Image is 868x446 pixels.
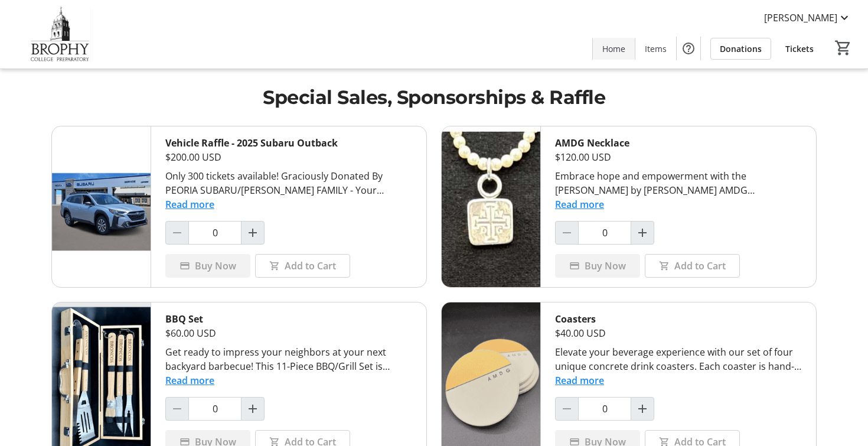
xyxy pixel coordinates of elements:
span: Tickets [785,43,814,55]
button: Increment by one [631,398,654,420]
div: Embrace hope and empowerment with the [PERSON_NAME] by [PERSON_NAME] AMDG [PERSON_NAME] necklace,... [555,169,802,197]
button: Increment by one [242,398,264,420]
button: Help [677,37,700,60]
a: Donations [710,38,771,60]
button: Cart [833,37,854,58]
a: Tickets [776,38,823,60]
a: Items [635,38,676,60]
button: Read more [165,197,214,211]
h1: Special Sales, Sponsorships & Raffle [51,83,817,112]
div: $200.00 USD [165,150,412,164]
button: Read more [555,197,604,211]
input: AMDG Necklace Quantity [578,221,631,245]
div: $60.00 USD [165,326,412,340]
div: $40.00 USD [555,326,802,340]
div: Elevate your beverage experience with our set of four unique concrete drink coasters. Each coaste... [555,345,802,373]
div: Vehicle Raffle - 2025 Subaru Outback [165,136,412,150]
div: Coasters [555,312,802,326]
button: Read more [555,373,604,388]
input: Coasters Quantity [578,397,631,421]
img: Vehicle Raffle - 2025 Subaru Outback [52,126,151,287]
span: Donations [720,43,762,55]
input: BBQ Set Quantity [188,397,242,421]
button: Increment by one [242,222,264,244]
img: Brophy College Preparatory 's Logo [7,5,112,64]
a: Home [593,38,635,60]
div: Get ready to impress your neighbors at your next backyard barbecue! This 11-Piece BBQ/Grill Set i... [165,345,412,373]
input: Vehicle Raffle - 2025 Subaru Outback Quantity [188,221,242,245]
span: [PERSON_NAME] [764,11,837,25]
div: Only 300 tickets available! Graciously Donated By PEORIA SUBARU/[PERSON_NAME] FAMILY - Your Great... [165,169,412,197]
div: AMDG Necklace [555,136,802,150]
button: Read more [165,373,214,388]
span: Items [645,43,667,55]
button: [PERSON_NAME] [755,8,861,27]
button: Increment by one [631,222,654,244]
img: AMDG Necklace [442,126,540,287]
div: BBQ Set [165,312,412,326]
span: Home [602,43,625,55]
div: $120.00 USD [555,150,802,164]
